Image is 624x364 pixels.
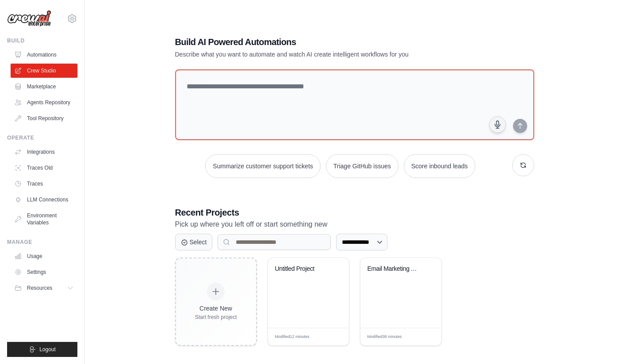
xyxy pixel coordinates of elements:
[11,145,77,159] a: Integrations
[11,48,77,62] a: Automations
[175,50,472,59] p: Describe what you want to automate and watch AI create intelligent workflows for you
[11,265,77,279] a: Settings
[11,281,77,295] button: Resources
[275,265,329,273] div: Untitled Project
[368,265,421,273] div: Email Marketing Automation Suite
[195,314,237,321] div: Start fresh project
[7,37,77,44] div: Build
[11,80,77,94] a: Marketplace
[275,334,310,340] span: Modified 12 minutes
[368,334,402,340] span: Modified 38 minutes
[7,10,51,27] img: Logo
[420,334,428,340] span: Edit
[175,36,472,48] h1: Build AI Powered Automations
[7,342,77,357] button: Logout
[175,206,534,219] h3: Recent Projects
[11,64,77,78] a: Crew Studio
[11,111,77,125] a: Tool Repository
[326,154,398,178] button: Triage GitHub issues
[175,219,534,230] p: Pick up where you left off or start something new
[7,134,77,141] div: Operate
[175,234,213,250] button: Select
[11,249,77,263] a: Usage
[404,154,475,178] button: Score inbound leads
[489,116,506,133] button: Click to speak your automation idea
[328,334,335,340] span: Edit
[11,161,77,175] a: Traces Old
[195,304,237,313] div: Create New
[11,193,77,207] a: LLM Connections
[39,346,56,353] span: Logout
[205,154,320,178] button: Summarize customer support tickets
[11,209,77,230] a: Environment Variables
[11,177,77,191] a: Traces
[7,239,77,246] div: Manage
[27,284,52,292] span: Resources
[512,154,534,176] button: Get new suggestions
[580,322,624,364] iframe: Chat Widget
[11,95,77,110] a: Agents Repository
